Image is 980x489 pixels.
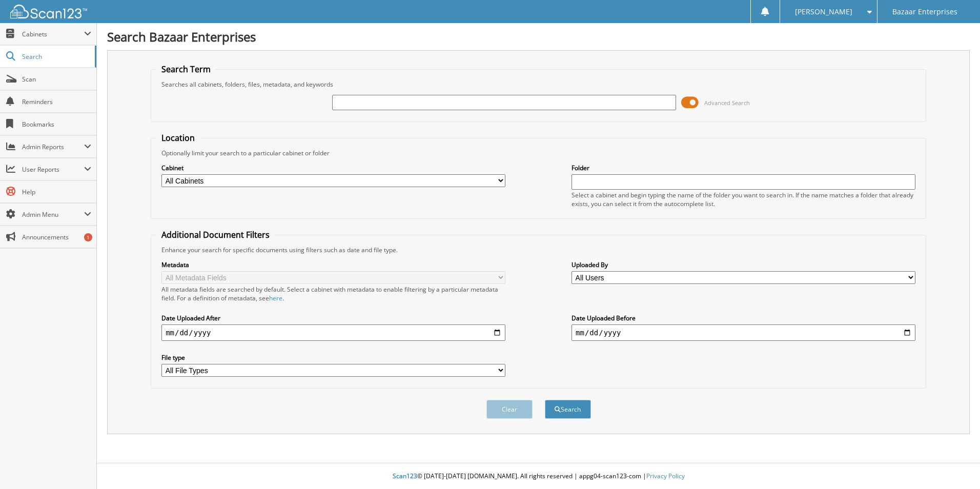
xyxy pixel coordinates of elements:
label: File type [161,353,505,362]
span: Admin Reports [22,142,84,151]
label: Cabinet [161,164,505,172]
button: Search [545,400,591,419]
button: Clear [486,400,533,419]
label: Date Uploaded Before [571,314,915,322]
input: end [571,324,915,341]
label: Date Uploaded After [161,314,505,322]
h1: Search Bazaar Enterprises [107,28,970,45]
span: Bookmarks [22,120,91,129]
label: Metadata [161,260,505,269]
iframe: Chat Widget [929,440,980,489]
span: [PERSON_NAME] [795,9,852,15]
div: © [DATE]-[DATE] [DOMAIN_NAME]. All rights reserved | appg04-scan123-com | [97,464,980,489]
span: Announcements [22,233,91,241]
div: All metadata fields are searched by default. Select a cabinet with metadata to enable filtering b... [161,285,505,302]
a: Privacy Policy [646,472,685,480]
span: Scan123 [393,472,417,480]
a: here [269,294,282,302]
span: Advanced Search [704,99,750,107]
span: Cabinets [22,30,84,38]
legend: Search Term [156,64,216,75]
div: 1 [84,233,92,241]
div: Enhance your search for specific documents using filters such as date and file type. [156,246,921,254]
span: Help [22,188,91,196]
div: Select a cabinet and begin typing the name of the folder you want to search in. If the name match... [571,191,915,208]
span: User Reports [22,165,84,174]
span: Bazaar Enterprises [892,9,957,15]
legend: Location [156,132,200,144]
div: Searches all cabinets, folders, files, metadata, and keywords [156,80,921,89]
span: Admin Menu [22,210,84,219]
span: Reminders [22,97,91,106]
div: Optionally limit your search to a particular cabinet or folder [156,149,921,157]
img: scan123-logo-white.svg [10,5,87,18]
input: start [161,324,505,341]
span: Search [22,52,90,61]
span: Scan [22,75,91,84]
label: Uploaded By [571,260,915,269]
legend: Additional Document Filters [156,229,275,240]
label: Folder [571,164,915,172]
